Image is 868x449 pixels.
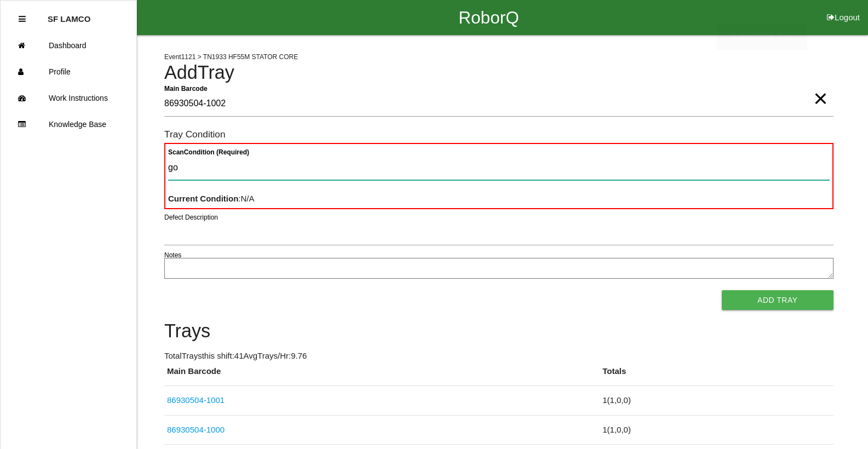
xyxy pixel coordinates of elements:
[813,77,827,99] span: Clear Input
[164,350,833,362] p: Total Trays this shift: 41 Avg Trays /Hr: 9.76
[48,6,90,24] p: SF LAMCO
[164,212,218,222] label: Defect Description
[167,395,225,405] a: 86930504-1001
[164,365,600,386] th: Main Barcode
[600,415,833,445] td: 1 ( 1 , 0 , 0 )
[164,129,833,140] h6: Tray Condition
[167,425,225,434] a: 86930504-1000
[164,53,298,61] span: Event 1121 > TN1933 HF55M STATOR CORE
[164,250,181,260] label: Notes
[168,194,255,203] span: : N/A
[164,62,833,83] h4: Add Tray
[164,91,833,117] input: Required
[19,6,26,32] div: Close
[600,386,833,416] td: 1 ( 1 , 0 , 0 )
[722,290,833,310] button: Add Tray
[164,84,208,92] b: Main Barcode
[164,321,833,342] h4: Trays
[168,148,249,156] b: Scan Condition (Required)
[1,85,136,111] a: Work Instructions
[600,365,833,386] th: Totals
[1,111,136,137] a: Knowledge Base
[168,194,238,203] b: Current Condition
[717,24,807,50] div: Submitting Tray
[1,59,136,85] a: Profile
[1,32,136,59] a: Dashboard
